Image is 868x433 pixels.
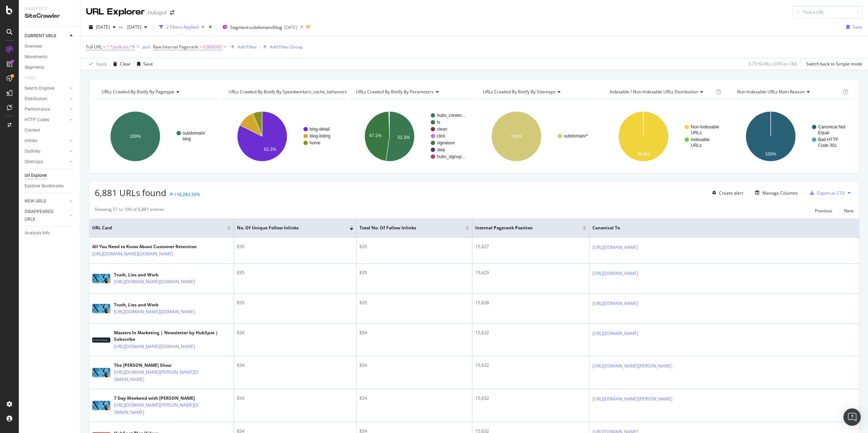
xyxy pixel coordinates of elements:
div: Overview [25,43,42,50]
span: Internal Pagerank Position [475,225,572,231]
div: 15,628 [475,300,586,306]
div: 834 [237,362,353,369]
text: URLs [691,143,702,148]
a: [URL][DOMAIN_NAME][PERSON_NAME] [592,395,672,403]
a: Overview [25,43,75,50]
input: Find a URL [793,6,862,18]
div: [DATE] [284,24,297,30]
text: click [437,133,446,139]
svg: A chart. [222,105,345,168]
button: Clear [110,58,131,70]
text: Code 301 [818,143,837,148]
text: home [310,140,320,145]
button: Save [134,58,153,70]
div: 835 [237,269,353,276]
text: Indexable [691,137,710,142]
text: 47.1% [369,133,381,138]
div: 2 Filters Applied [166,24,199,30]
span: 2025 Aug. 5th [96,24,110,30]
span: URLs Crawled By Botify By parameters [356,89,434,95]
span: vs [119,24,124,30]
div: Analysis Info [25,229,50,237]
div: 15,632 [475,330,586,336]
div: 834 [237,395,353,402]
div: Search Engines [25,85,55,92]
text: blog [183,136,191,141]
a: [URL][DOMAIN_NAME][DOMAIN_NAME] [114,278,195,285]
div: Previous [815,208,832,214]
img: main image [92,401,110,410]
img: main image [92,274,110,283]
div: SiteCrawler [25,12,74,20]
a: NEW URLS [25,198,68,205]
text: signature [437,140,455,145]
div: A chart. [730,105,854,168]
text: hubs_conten… [437,113,466,118]
div: Sitemaps [25,158,43,166]
text: 82.3% [264,147,276,152]
span: ^.*podcast.*$ [107,42,135,52]
a: [URL][DOMAIN_NAME] [592,330,638,337]
span: Total No. of Follow Inlinks [359,225,455,231]
svg: A chart. [476,105,599,168]
button: [DATE] [124,21,150,33]
div: 834 [237,330,353,336]
a: [URL][DOMAIN_NAME][DOMAIN_NAME] [114,308,195,315]
div: Save [143,61,153,67]
button: 2 Filters Applied [156,21,207,33]
div: times [207,24,213,31]
a: Search Engines [25,85,68,92]
div: 15,629 [475,269,586,276]
a: DISAPPEARED URLS [25,208,68,223]
div: Add Filter [238,44,257,50]
span: = [103,44,106,50]
span: Non-Indexable URLs Main Reason [737,89,805,95]
div: 834 [359,395,469,402]
a: [URL][DOMAIN_NAME] [592,244,638,251]
div: 15,632 [475,362,586,369]
a: [URL][DOMAIN_NAME][PERSON_NAME] [592,362,672,370]
a: Inlinks [25,137,68,145]
a: HTTP Codes [25,116,68,124]
a: Distribution [25,95,68,103]
text: clean [437,127,447,132]
div: Segments [25,64,44,71]
div: Performance [25,106,50,113]
span: URL Card [92,225,225,231]
h4: Indexable / Non-Indexable URLs Distribution [608,86,714,98]
span: Indexable / Non-Indexable URLs distribution [610,89,698,95]
button: Manage Columns [752,188,798,197]
img: main image [92,368,110,377]
div: Content [25,127,40,134]
text: hubs_signup… [437,154,466,159]
div: 835 [237,300,353,306]
a: [URL][DOMAIN_NAME][DOMAIN_NAME] [114,343,195,350]
a: Movements [25,53,75,61]
a: [URL][DOMAIN_NAME][PERSON_NAME][DOMAIN_NAME] [114,369,199,383]
img: main image [92,304,110,313]
div: Url Explorer [25,172,47,179]
div: Showing 51 to 100 of 6,881 entries [95,206,164,215]
button: Previous [815,206,832,215]
div: arrow-right-arrow-left [170,10,174,15]
div: 835 [359,300,469,306]
text: blog-listing [310,133,330,139]
div: HTTP Codes [25,116,49,124]
div: Create alert [719,190,743,196]
span: > [199,44,202,50]
span: No. of Unique Follow Inlinks [237,225,339,231]
a: CURRENT URLS [25,32,68,40]
button: Apply [86,58,107,70]
div: Truth, Lies and Work [114,272,226,278]
button: [DATE] [86,21,119,33]
svg: A chart. [95,105,218,168]
text: Bad HTTP [818,137,838,142]
div: Visits [25,74,35,82]
text: subdomain/* [564,133,588,139]
a: Outlinks [25,148,68,155]
div: 834 [359,362,469,369]
div: NEW URLS [25,198,46,205]
div: Clear [120,61,131,67]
